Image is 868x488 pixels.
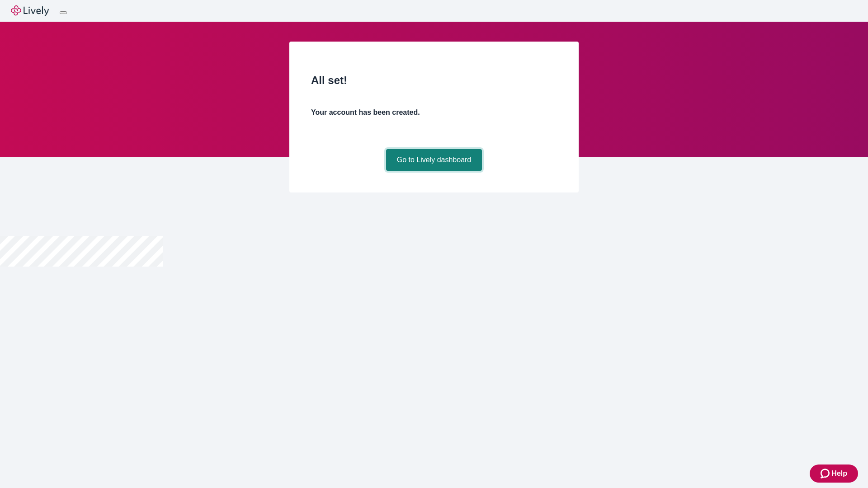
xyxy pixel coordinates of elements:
span: Help [831,468,847,479]
button: Log out [60,11,67,14]
img: Lively [11,5,49,16]
svg: Zendesk support icon [821,468,831,479]
h4: Your account has been created. [311,107,557,118]
h2: All set! [311,72,557,89]
a: Go to Lively dashboard [386,149,482,171]
button: Zendesk support iconHelp [810,465,858,483]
